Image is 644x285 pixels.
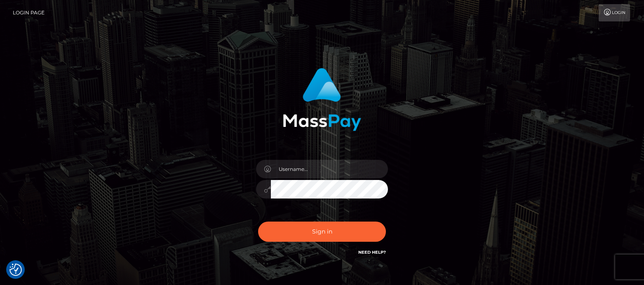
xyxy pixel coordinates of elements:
[358,250,386,255] a: Need Help?
[9,264,22,276] img: Revisit consent button
[258,222,386,242] button: Sign in
[271,160,388,178] input: Username...
[283,68,361,131] img: MassPay Login
[599,4,630,21] a: Login
[13,4,45,21] a: Login Page
[9,264,22,276] button: Consent Preferences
